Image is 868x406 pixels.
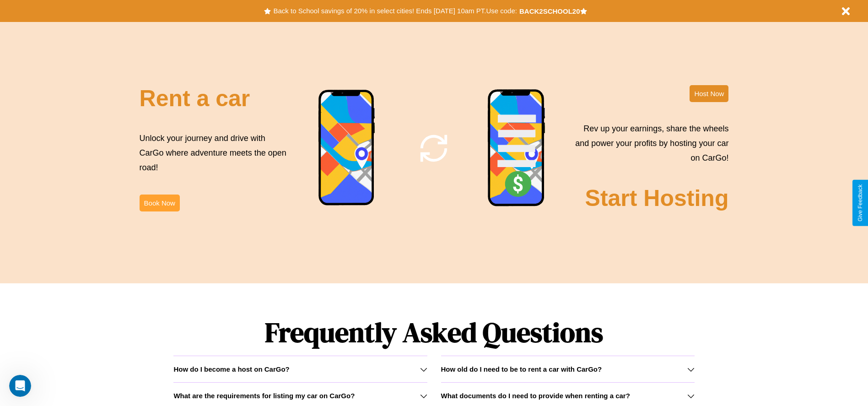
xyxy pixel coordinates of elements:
[585,185,729,211] h2: Start Hosting
[570,121,728,166] p: Rev up your earnings, share the wheels and power your profits by hosting your car on CarGo!
[519,7,580,15] b: BACK2SCHOOL20
[173,392,355,400] h3: What are the requirements for listing my car on CarGo?
[140,131,290,175] p: Unlock your journey and drive with CarGo where adventure meets the open road!
[140,85,250,112] h2: Rent a car
[487,89,546,208] img: phone
[441,365,602,373] h3: How old do I need to be to rent a car with CarGo?
[140,195,180,211] button: Book Now
[690,85,728,102] button: Host Now
[173,309,694,356] h1: Frequently Asked Questions
[857,184,863,222] div: Give Feedback
[318,89,376,207] img: phone
[9,375,31,397] iframe: Intercom live chat
[173,365,289,373] h3: How do I become a host on CarGo?
[441,392,630,400] h3: What documents do I need to provide when renting a car?
[271,5,519,17] button: Back to School savings of 20% in select cities! Ends [DATE] 10am PT.Use code:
